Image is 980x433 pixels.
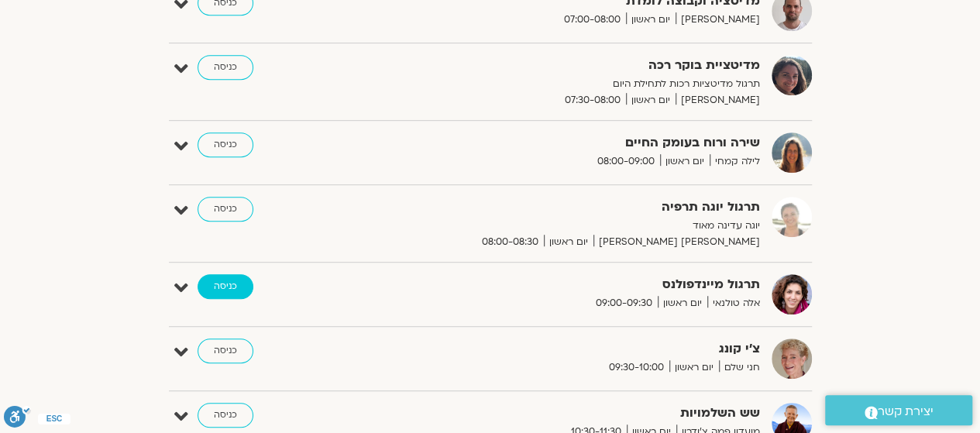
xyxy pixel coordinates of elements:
[660,153,710,170] span: יום ראשון
[198,132,253,157] a: כניסה
[592,153,660,170] span: 08:00-09:00
[676,12,760,28] span: [PERSON_NAME]
[544,234,593,250] span: יום ראשון
[380,338,760,359] strong: צ'י קונג
[559,92,626,108] span: 07:30-08:00
[198,274,253,299] a: כניסה
[380,76,760,92] p: תרגול מדיטציות רכות לתחילת היום
[669,359,719,376] span: יום ראשון
[198,55,253,80] a: כניסה
[590,295,658,311] span: 09:00-09:30
[380,274,760,295] strong: תרגול מיינדפולנס
[707,295,760,311] span: אלה טולנאי
[559,12,626,28] span: 07:00-08:00
[593,234,760,250] span: [PERSON_NAME] [PERSON_NAME]
[825,395,972,425] a: יצירת קשר
[878,401,934,422] span: יצירת קשר
[626,92,676,108] span: יום ראשון
[603,359,669,376] span: 09:30-10:00
[198,338,253,363] a: כניסה
[380,403,760,424] strong: שש השלמויות
[380,132,760,153] strong: שירה ורוח בעומק החיים
[380,197,760,218] strong: תרגול יוגה תרפיה
[719,359,760,376] span: חני שלם
[676,92,760,108] span: [PERSON_NAME]
[198,197,253,222] a: כניסה
[626,12,676,28] span: יום ראשון
[198,403,253,428] a: כניסה
[380,218,760,234] p: יוגה עדינה מאוד
[380,55,760,76] strong: מדיטציית בוקר רכה
[658,295,707,311] span: יום ראשון
[476,234,544,250] span: 08:00-08:30
[710,153,760,170] span: לילה קמחי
